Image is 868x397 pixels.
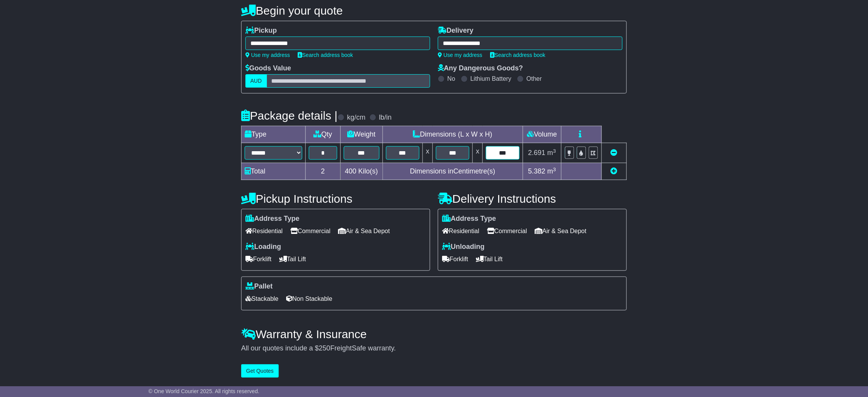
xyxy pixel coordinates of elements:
[245,27,277,35] label: Pickup
[245,243,281,251] label: Loading
[298,52,353,58] a: Search address book
[245,74,267,88] label: AUD
[535,225,587,237] span: Air & Sea Depot
[245,282,273,291] label: Pallet
[290,225,330,237] span: Commercial
[306,126,341,143] td: Qty
[383,163,523,180] td: Dimensions in Centimetre(s)
[242,126,306,143] td: Type
[241,344,627,353] div: All our quotes include a $ FreightSafe warranty.
[470,75,512,82] label: Lithium Battery
[383,126,523,143] td: Dimensions (L x W x H)
[241,192,430,205] h4: Pickup Instructions
[438,192,627,205] h4: Delivery Instructions
[338,225,390,237] span: Air & Sea Depot
[447,75,455,82] label: No
[442,243,485,251] label: Unloading
[242,163,306,180] td: Total
[490,52,545,58] a: Search address book
[347,113,366,122] label: kg/cm
[149,388,260,394] span: © One World Courier 2025. All rights reserved.
[547,167,556,175] span: m
[345,167,356,175] span: 400
[523,126,561,143] td: Volume
[476,253,503,265] span: Tail Lift
[438,27,474,35] label: Delivery
[245,225,283,237] span: Residential
[241,328,627,340] h4: Warranty & Insurance
[553,148,556,154] sup: 3
[319,344,330,352] span: 250
[553,167,556,172] sup: 3
[379,113,392,122] label: lb/in
[528,149,545,157] span: 2.691
[245,293,278,305] span: Stackable
[279,253,306,265] span: Tail Lift
[340,163,383,180] td: Kilo(s)
[423,143,433,163] td: x
[547,149,556,157] span: m
[528,167,545,175] span: 5.382
[442,225,479,237] span: Residential
[438,52,482,58] a: Use my address
[473,143,483,163] td: x
[245,253,272,265] span: Forklift
[611,149,618,157] a: Remove this item
[611,167,618,175] a: Add new item
[241,109,338,122] h4: Package details |
[340,126,383,143] td: Weight
[442,215,496,223] label: Address Type
[245,52,290,58] a: Use my address
[487,225,527,237] span: Commercial
[527,75,542,82] label: Other
[438,64,523,73] label: Any Dangerous Goods?
[245,64,291,73] label: Goods Value
[286,293,332,305] span: Non Stackable
[306,163,341,180] td: 2
[241,364,279,378] button: Get Quotes
[245,215,300,223] label: Address Type
[241,4,627,17] h4: Begin your quote
[442,253,468,265] span: Forklift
